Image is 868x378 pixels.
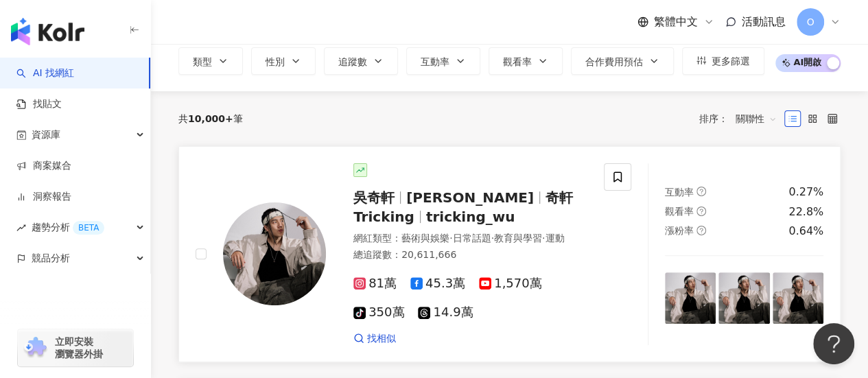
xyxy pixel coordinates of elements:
div: 22.8% [788,204,823,220]
span: 81萬 [353,276,397,291]
button: 互動率 [406,47,480,75]
div: 0.27% [788,185,823,200]
button: 觀看率 [489,47,563,75]
div: 共 筆 [178,113,243,124]
img: post-image [773,272,823,323]
span: 日常話題 [452,233,491,244]
img: post-image [718,272,769,323]
span: 奇軒Tricking [353,189,573,225]
span: · [542,233,545,244]
div: 排序： [699,108,784,130]
img: post-image [665,272,716,323]
span: 類型 [193,56,212,67]
span: 互動率 [421,56,449,67]
span: 10,000+ [188,113,233,124]
span: 觀看率 [503,56,532,67]
span: · [491,233,493,244]
span: 互動率 [665,187,694,198]
span: O [806,14,814,29]
span: 藝術與娛樂 [401,233,449,244]
button: 性別 [251,47,316,75]
span: 合作費用預估 [585,56,643,67]
span: 關聯性 [736,108,777,130]
a: 找相似 [353,332,396,346]
span: 競品分析 [32,243,70,274]
button: 追蹤數 [324,47,398,75]
a: searchAI 找網紅 [16,67,74,80]
span: 性別 [266,56,285,67]
span: 吳奇軒 [353,189,395,206]
span: 趨勢分析 [32,212,104,243]
div: 0.64% [788,224,823,239]
iframe: Help Scout Beacon - Open [813,323,854,364]
span: 立即安裝 瀏覽器外掛 [55,335,103,360]
span: 1,570萬 [479,276,542,291]
span: question-circle [696,206,706,216]
button: 更多篩選 [682,47,764,75]
span: 教育與學習 [494,233,542,244]
span: question-circle [696,226,706,235]
a: 洞察報告 [16,190,71,204]
button: 合作費用預估 [571,47,674,75]
div: 網紅類型 ： [353,232,587,246]
span: question-circle [696,187,706,196]
a: 商案媒合 [16,159,71,173]
span: 追蹤數 [338,56,367,67]
span: 14.9萬 [418,305,473,320]
span: 找相似 [367,332,396,346]
div: 總追蹤數 ： 20,611,666 [353,248,587,262]
img: chrome extension [22,337,49,359]
button: 類型 [178,47,243,75]
span: 活動訊息 [742,15,786,28]
span: 繁體中文 [654,14,698,29]
span: · [449,233,452,244]
span: 資源庫 [32,119,60,150]
img: KOL Avatar [223,202,326,305]
span: 350萬 [353,305,404,320]
img: logo [11,18,84,45]
span: 觀看率 [665,206,694,217]
span: 運動 [545,233,564,244]
span: tricking_wu [426,209,515,225]
a: KOL Avatar吳奇軒[PERSON_NAME]奇軒Trickingtricking_wu網紅類型：藝術與娛樂·日常話題·教育與學習·運動總追蹤數：20,611,66681萬45.3萬1,5... [178,146,841,363]
span: 更多篩選 [712,56,750,67]
span: 漲粉率 [665,225,694,236]
span: rise [16,223,26,233]
span: [PERSON_NAME] [406,189,534,206]
a: chrome extension立即安裝 瀏覽器外掛 [18,329,133,366]
div: BETA [73,221,104,235]
span: 45.3萬 [410,276,465,291]
a: 找貼文 [16,97,62,111]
